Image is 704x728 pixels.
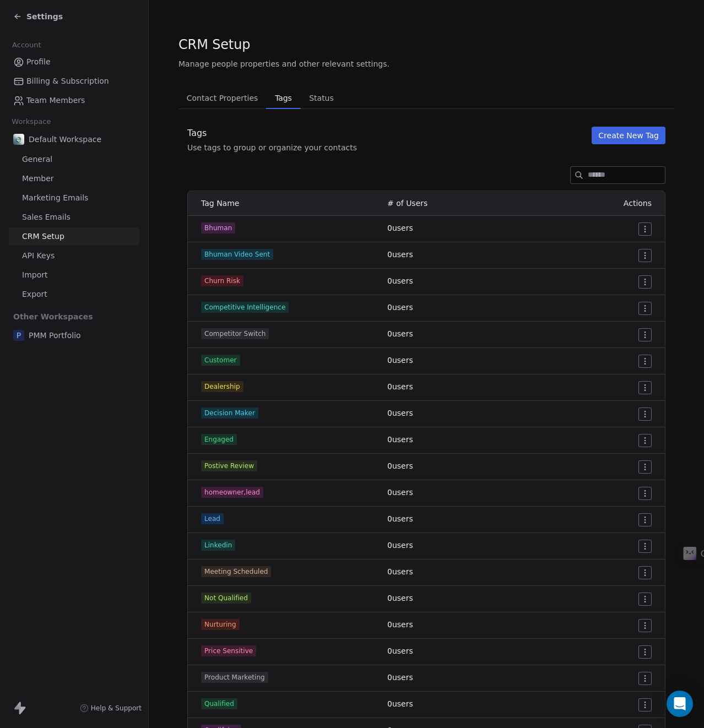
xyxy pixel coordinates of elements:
span: Manage people properties and other relevant settings. [178,58,389,69]
span: 0 users [387,409,413,417]
a: Settings [13,11,63,22]
span: 0 users [387,488,413,497]
span: Settings [26,11,63,22]
span: Customer [201,355,240,366]
span: General [22,154,52,165]
span: Competitor Switch [201,328,269,339]
span: 0 users [387,594,413,602]
a: Billing & Subscription [9,72,139,90]
span: 0 users [387,224,413,232]
div: Open Intercom Messenger [667,691,693,717]
span: Product Marketing [201,672,268,683]
a: Member [9,170,139,188]
span: Status [305,90,338,106]
span: Meeting Scheduled [201,566,271,577]
span: Marketing Emails [22,192,88,204]
span: CRM Setup [22,231,64,242]
a: Import [9,266,139,284]
img: GTM%20LABS%20LOGO.jpg [13,134,24,145]
span: 0 users [387,329,413,338]
span: PMM Portfolio [29,330,81,341]
span: Lead [201,513,224,524]
span: 0 users [387,435,413,444]
span: Engaged [201,434,237,445]
span: Nurturing [201,619,240,630]
span: 0 users [387,303,413,312]
a: Marketing Emails [9,189,139,207]
span: Dealership [201,381,243,392]
a: Sales Emails [9,208,139,226]
span: 0 users [387,699,413,708]
span: API Keys [22,250,55,262]
span: Default Workspace [29,134,101,145]
span: 0 users [387,567,413,576]
div: Tags [187,127,357,140]
button: Create New Tag [592,127,665,144]
span: Bhuman [201,222,235,233]
span: Account [7,37,46,53]
a: Help & Support [80,704,142,713]
span: Profile [26,56,51,68]
span: Competitive Intelligence [201,302,289,313]
span: Other Workspaces [9,308,98,325]
span: Postive Review [201,460,257,471]
span: # of Users [387,199,427,208]
span: Linkedin [201,540,235,551]
span: Bhuman Video Sent [201,249,273,260]
span: 0 users [387,620,413,629]
span: Actions [624,199,652,208]
a: Team Members [9,91,139,110]
div: Use tags to group or organize your contacts [187,142,357,153]
span: 0 users [387,356,413,365]
span: Tag Name [201,199,239,208]
span: Import [22,269,47,281]
span: Price Sensitive [201,645,256,656]
span: 0 users [387,646,413,655]
span: homeowner,lead [201,487,263,498]
span: 0 users [387,514,413,523]
span: Help & Support [91,704,142,713]
a: Export [9,285,139,303]
a: Profile [9,53,139,71]
span: 0 users [387,276,413,285]
a: API Keys [9,247,139,265]
span: Qualified [201,698,237,709]
span: Member [22,173,54,184]
span: 0 users [387,250,413,259]
span: Workspace [7,113,56,130]
span: 0 users [387,673,413,682]
a: General [9,150,139,169]
span: 0 users [387,382,413,391]
span: 0 users [387,541,413,550]
span: P [13,330,24,341]
a: CRM Setup [9,227,139,246]
span: CRM Setup [178,36,250,53]
span: Contact Properties [182,90,263,106]
span: 0 users [387,461,413,470]
span: Billing & Subscription [26,75,109,87]
span: Sales Emails [22,211,71,223]
span: Decision Maker [201,408,258,419]
span: Team Members [26,95,85,106]
span: Churn Risk [201,275,243,286]
span: Not Qualified [201,593,251,604]
span: Export [22,289,47,300]
span: Tags [270,90,296,106]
